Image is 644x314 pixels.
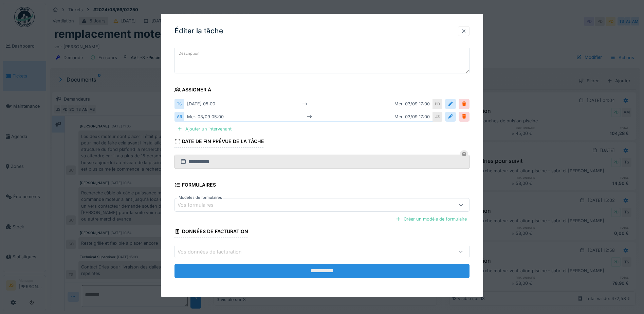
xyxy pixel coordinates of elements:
div: Données de facturation [174,226,248,238]
div: Vos formulaires [178,201,223,209]
div: AB [174,111,184,121]
div: Créer un modèle de formulaire [393,214,470,224]
div: Assigner à [174,85,211,96]
div: PD [433,99,442,109]
div: Formulaires [174,180,216,191]
h3: Éditer la tâche [174,27,223,35]
div: Vos données de facturation [178,248,251,255]
label: Modèles de formulaires [177,195,223,200]
div: mer. 03/09 05:00 mer. 03/09 17:00 [184,111,433,121]
div: JS [433,111,442,121]
label: Description [177,49,201,58]
div: Date de fin prévue de la tâche [174,136,264,148]
div: Ajouter un intervenant [174,124,234,133]
div: TS [174,99,184,109]
div: [DATE] 05:00 mer. 03/09 17:00 [184,99,433,109]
